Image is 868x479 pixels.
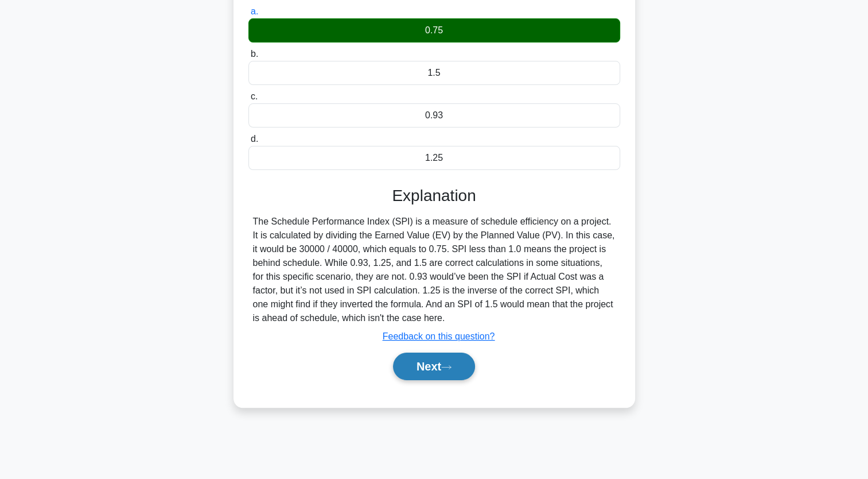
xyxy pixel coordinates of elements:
[393,353,475,380] button: Next
[248,146,620,170] div: 1.25
[251,49,258,59] span: b.
[248,103,620,128] div: 0.93
[248,61,620,85] div: 1.5
[248,18,620,43] div: 0.75
[251,6,258,16] span: a.
[253,215,616,325] div: The Schedule Performance Index (SPI) is a measure of schedule efficiency on a project. It is calc...
[251,91,258,101] span: c.
[383,331,495,341] a: Feedback on this question?
[251,134,258,144] span: d.
[255,186,613,206] h3: Explanation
